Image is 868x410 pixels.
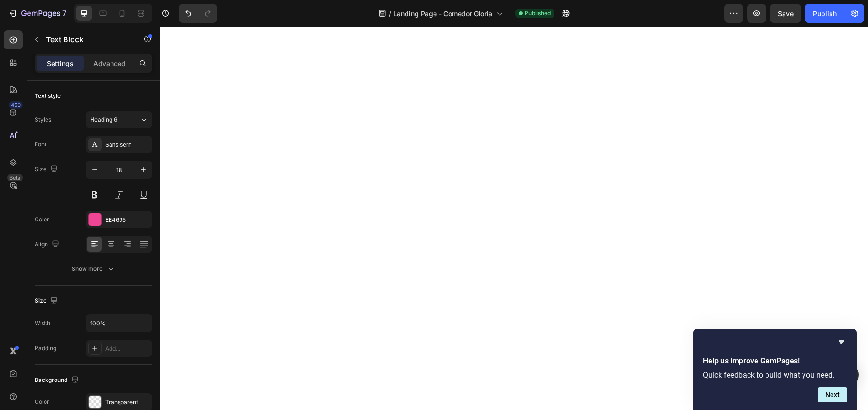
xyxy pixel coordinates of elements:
div: Size [35,295,60,307]
div: Text style [35,92,61,100]
span: Save [778,10,794,18]
div: Sans-serif [105,141,150,149]
h2: Help us improve GemPages! [703,355,847,367]
button: 7 [4,4,71,23]
button: Publish [805,4,845,23]
div: Width [35,319,50,327]
div: 450 [9,101,23,109]
button: Save [770,4,801,23]
div: Padding [35,344,56,353]
p: Advanced [93,58,126,68]
div: Show more [72,264,116,274]
div: Add... [105,344,150,353]
div: Undo/Redo [179,4,217,23]
div: Beta [7,174,23,181]
div: Font [35,140,46,149]
div: Align [35,238,61,251]
p: Settings [47,58,74,68]
span: Landing Page - Comedor Gloria [393,9,492,19]
span: / [389,9,391,19]
div: Size [35,163,60,176]
p: Text Block [46,34,127,45]
div: Color [35,398,49,406]
span: Published [525,9,551,18]
div: Styles [35,115,51,124]
div: Background [35,374,81,387]
p: Quick feedback to build what you need. [703,371,847,380]
div: Help us improve GemPages! [703,336,847,402]
button: Show more [35,260,152,277]
div: Transparent [105,398,150,407]
input: Auto [86,315,152,332]
button: Next question [818,387,847,402]
div: Color [35,215,49,224]
p: 7 [62,8,66,19]
iframe: Design area [160,27,868,410]
div: Publish [813,9,837,19]
button: Heading 6 [86,111,152,128]
div: EE4695 [105,216,150,224]
button: Hide survey [836,336,847,348]
span: Heading 6 [90,115,117,124]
